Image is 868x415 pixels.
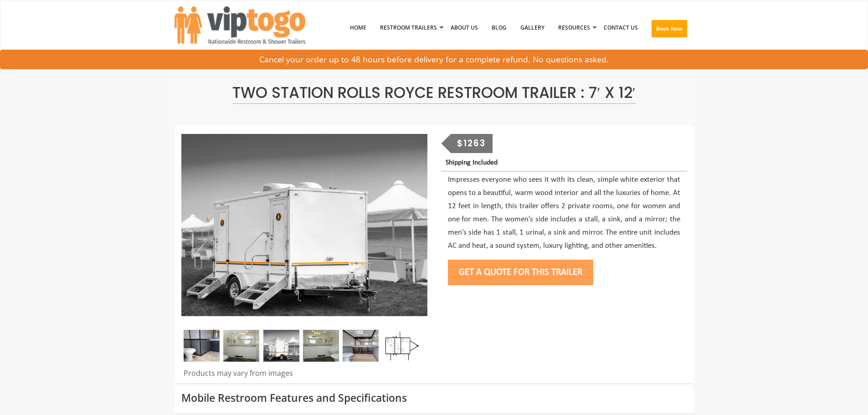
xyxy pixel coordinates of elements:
[175,6,305,44] img: VIPTOGO
[373,4,444,51] a: Restroom Trailers
[652,20,687,37] button: Book Now
[181,368,427,384] div: Products may vary from images
[444,4,485,51] a: About Us
[223,330,259,362] img: Gel 2 station 02
[383,330,419,362] img: Floor Plan of 2 station restroom with sink and toilet
[485,4,514,51] a: Blog
[448,260,593,285] button: Get a Quote for this Trailer
[448,267,593,277] a: Get a Quote for this Trailer
[181,392,687,404] h3: Mobile Restroom Features and Specifications
[232,82,635,104] span: Two Station Rolls Royce Restroom Trailer : 7′ x 12′
[343,4,373,51] a: Home
[343,330,379,362] img: A close view of inside of a station with a stall, mirror and cabinets
[184,330,220,362] img: A close view of inside of a station with a stall, mirror and cabinets
[448,174,680,252] p: Impresses everyone who sees it with its clean, simple white exterior that opens to a beautiful, w...
[263,330,299,362] img: A mini restroom trailer with two separate stations and separate doors for males and females
[446,157,687,169] p: Shipping Included
[451,134,493,153] div: $1263
[181,134,427,316] img: Side view of two station restroom trailer with separate doors for males and females
[551,4,597,51] a: Resources
[303,330,339,362] img: Gel 2 station 03
[597,4,645,51] a: Contact Us
[514,4,551,51] a: Gallery
[645,4,694,57] a: Book Now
